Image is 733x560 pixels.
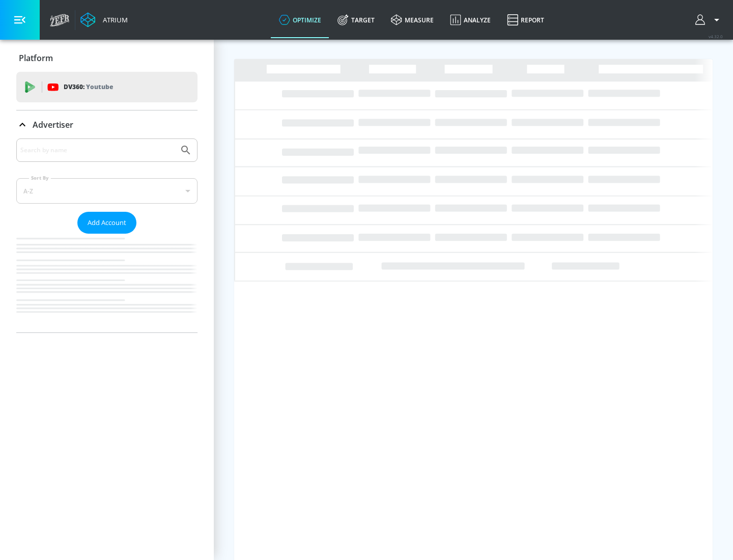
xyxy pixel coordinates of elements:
[383,2,442,38] a: measure
[29,175,51,181] label: Sort By
[64,81,113,93] p: DV360:
[16,44,198,72] div: Platform
[329,2,383,38] a: Target
[16,178,198,204] div: A-Z
[16,110,198,139] div: Advertiser
[271,2,329,38] a: optimize
[709,34,723,39] span: v 4.32.0
[77,212,136,234] button: Add Account
[20,144,175,157] input: Search by name
[88,217,126,229] span: Add Account
[442,2,499,38] a: Analyze
[16,138,198,332] div: Advertiser
[19,52,53,64] p: Platform
[16,72,198,102] div: DV360: Youtube
[499,2,552,38] a: Report
[80,12,128,27] a: Atrium
[16,234,198,332] nav: list of Advertiser
[99,15,128,24] div: Atrium
[86,81,113,92] p: Youtube
[33,119,73,130] p: Advertiser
